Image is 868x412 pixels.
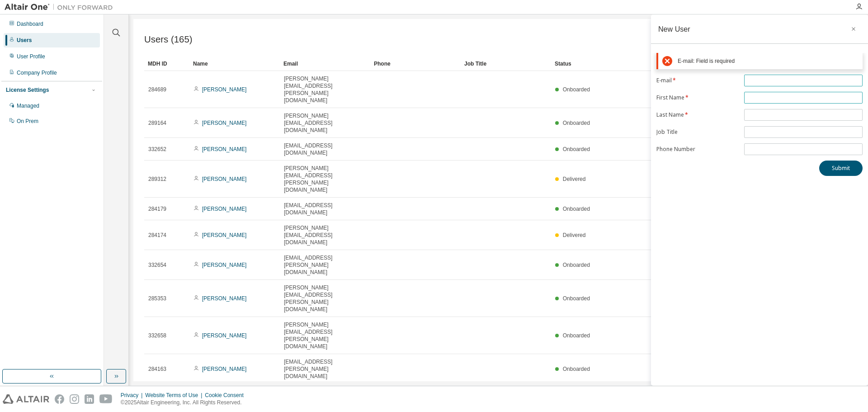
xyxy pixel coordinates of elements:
span: [EMAIL_ADDRESS][PERSON_NAME][DOMAIN_NAME] [284,254,366,276]
img: altair_logo.svg [3,394,49,404]
div: Dashboard [17,20,43,28]
div: On Prem [17,118,38,125]
span: Onboarded [563,146,590,152]
span: [EMAIL_ADDRESS][DOMAIN_NAME] [284,202,366,216]
span: Users (165) [144,34,193,45]
span: 284174 [148,232,166,239]
span: Onboarded [563,295,590,302]
div: License Settings [6,86,49,94]
span: Delivered [563,176,586,182]
div: Users [17,37,32,44]
div: New User [658,25,690,33]
div: Privacy [121,392,145,399]
a: [PERSON_NAME] [202,86,247,93]
span: Onboarded [563,120,590,126]
div: E-mail: Field is required [678,58,859,65]
a: [PERSON_NAME] [202,232,247,238]
span: [EMAIL_ADDRESS][DOMAIN_NAME] [284,142,366,156]
span: 284689 [148,86,166,93]
label: Phone Number [656,146,739,153]
span: Onboarded [563,86,590,93]
button: Submit [819,161,863,176]
div: Job Title [464,57,547,71]
a: [PERSON_NAME] [202,262,247,268]
span: [PERSON_NAME][EMAIL_ADDRESS][PERSON_NAME][DOMAIN_NAME] [284,75,366,104]
div: Website Terms of Use [145,392,205,399]
span: [PERSON_NAME][EMAIL_ADDRESS][DOMAIN_NAME] [284,112,366,134]
label: Last Name [656,111,739,118]
label: E-mail [656,77,739,84]
span: Onboarded [563,262,590,268]
span: 332658 [148,332,166,339]
div: User Profile [17,53,45,60]
a: [PERSON_NAME] [202,332,247,339]
a: [PERSON_NAME] [202,120,247,126]
img: instagram.svg [70,394,79,404]
span: 284179 [148,205,166,213]
label: First Name [656,94,739,101]
div: Status [555,57,806,71]
span: 289312 [148,175,166,183]
div: MDH ID [148,57,186,71]
span: [PERSON_NAME][EMAIL_ADDRESS][PERSON_NAME][DOMAIN_NAME] [284,321,366,350]
a: [PERSON_NAME] [202,366,247,372]
span: 332654 [148,261,166,269]
span: 285353 [148,295,166,302]
div: Name [193,57,276,71]
label: Job Title [656,128,739,136]
div: Cookie Consent [205,392,249,399]
a: [PERSON_NAME] [202,206,247,212]
span: Onboarded [563,206,590,212]
a: [PERSON_NAME] [202,176,247,182]
span: 284163 [148,365,166,373]
p: © 2025 Altair Engineering, Inc. All Rights Reserved. [121,399,249,407]
span: [PERSON_NAME][EMAIL_ADDRESS][DOMAIN_NAME] [284,224,366,246]
span: [EMAIL_ADDRESS][PERSON_NAME][DOMAIN_NAME] [284,358,366,380]
a: [PERSON_NAME] [202,295,247,302]
span: 332652 [148,146,166,153]
img: youtube.svg [99,394,113,404]
div: Managed [17,102,39,109]
span: [PERSON_NAME][EMAIL_ADDRESS][PERSON_NAME][DOMAIN_NAME] [284,284,366,313]
img: facebook.svg [55,394,64,404]
span: [PERSON_NAME][EMAIL_ADDRESS][PERSON_NAME][DOMAIN_NAME] [284,165,366,194]
img: Altair One [5,3,118,12]
a: [PERSON_NAME] [202,146,247,152]
span: Delivered [563,232,586,238]
div: Email [283,57,367,71]
div: Phone [374,57,457,71]
span: 289164 [148,119,166,127]
img: linkedin.svg [85,394,94,404]
span: Onboarded [563,366,590,372]
div: Company Profile [17,69,57,76]
span: Onboarded [563,332,590,339]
